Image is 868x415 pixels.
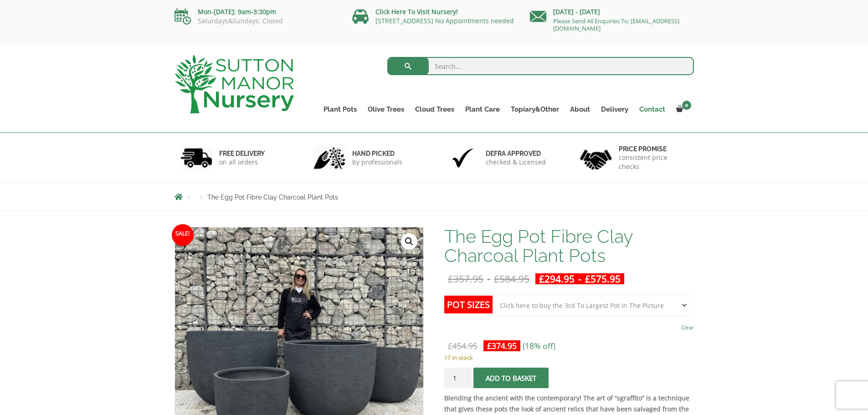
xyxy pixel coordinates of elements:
[596,103,634,116] a: Delivery
[671,103,694,116] a: 0
[444,273,533,284] del: -
[375,7,458,16] a: Click Here To Visit Nursery!
[448,272,453,285] span: £
[352,149,402,158] h6: hand picked
[180,146,212,169] img: 1.jpg
[387,57,694,75] input: Search...
[175,193,694,200] nav: Breadcrumbs
[444,352,693,363] p: 17 in stock
[682,101,691,110] span: 0
[619,145,688,153] h6: Price promise
[494,272,529,285] bdi: 584.95
[219,149,265,158] h6: FREE DELIVERY
[523,340,555,351] span: (18% off)
[219,158,265,167] p: on all orders
[634,103,671,116] a: Contact
[448,272,483,285] bdi: 357.95
[539,272,575,285] bdi: 294.95
[494,272,499,285] span: £
[535,273,624,284] ins: -
[448,340,452,351] span: £
[486,149,546,158] h6: Defra approved
[352,158,402,167] p: by professionals
[362,103,410,116] a: Olive Trees
[410,103,460,116] a: Cloud Trees
[175,55,294,113] img: logo
[175,17,339,25] p: Saturdays&Sundays: Closed
[487,340,517,351] bdi: 374.95
[318,103,362,116] a: Plant Pots
[530,6,694,17] p: [DATE] - [DATE]
[585,272,591,285] span: £
[460,103,505,116] a: Plant Care
[580,144,612,172] img: 4.jpg
[448,340,478,351] bdi: 454.95
[553,17,679,32] a: Please Send All Enquiries To: [EMAIL_ADDRESS][DOMAIN_NAME]
[375,16,514,25] a: [STREET_ADDRESS] No Appointments needed
[487,340,492,351] span: £
[681,321,694,334] a: Clear options
[505,103,565,116] a: Topiary&Other
[313,146,345,169] img: 2.jpg
[444,227,693,265] h1: The Egg Pot Fibre Clay Charcoal Plant Pots
[585,272,621,285] bdi: 575.95
[175,6,339,17] p: Mon-[DATE]: 9am-3:30pm
[444,368,472,388] input: Product quantity
[619,153,688,171] p: consistent price checks
[473,368,549,388] button: Add to basket
[447,146,479,169] img: 3.jpg
[444,296,493,313] label: Pot Sizes
[401,233,417,250] a: View full-screen image gallery
[565,103,596,116] a: About
[486,158,546,167] p: checked & Licensed
[539,272,544,285] span: £
[207,194,338,201] span: The Egg Pot Fibre Clay Charcoal Plant Pots
[172,224,194,246] span: Sale!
